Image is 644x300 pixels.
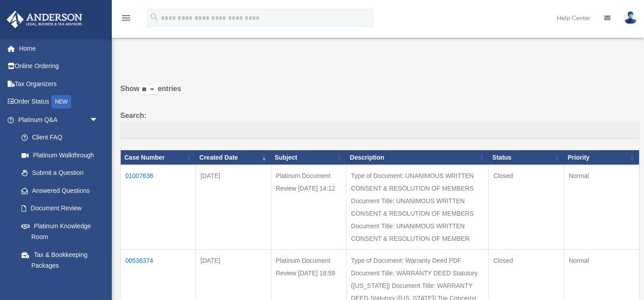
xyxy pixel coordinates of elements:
a: Platinum Walkthrough [13,146,107,164]
div: NEW [51,95,71,109]
td: [DATE] [196,165,271,250]
a: Submit a Question [13,164,107,182]
label: Show entries [120,83,640,104]
img: Anderson Advisors Platinum Portal [4,11,85,28]
i: menu [121,13,131,23]
a: menu [121,16,131,23]
a: Answered Questions [13,182,103,200]
th: Created Date: activate to sort column ascending [196,150,271,165]
a: Tax & Bookkeeping Packages [13,246,107,274]
th: Subject: activate to sort column ascending [271,150,346,165]
a: Document Review [13,200,107,217]
td: Normal [564,165,639,250]
th: Description: activate to sort column ascending [346,150,489,165]
input: Search: [120,122,640,139]
img: User Pic [624,11,637,24]
label: Search: [120,109,640,139]
th: Case Number: activate to sort column ascending [121,150,196,165]
a: Platinum Knowledge Room [13,217,107,246]
td: Platinum Document Review [DATE] 14:12 [271,165,346,250]
th: Priority: activate to sort column ascending [564,150,639,165]
i: search [149,12,159,22]
a: Client FAQ [13,129,107,147]
th: Status: activate to sort column ascending [489,150,564,165]
select: Showentries [140,85,158,95]
a: Platinum Q&Aarrow_drop_down [6,111,107,129]
a: Tax Organizers [6,75,112,93]
td: Closed [489,165,564,250]
td: 01007638 [121,165,196,250]
td: Type of Document: UNANIMOUS WRITTEN CONSENT & RESOLUTION OF MEMBERS Document Title: UNANIMOUS WRI... [346,165,489,250]
a: Order StatusNEW [6,93,112,111]
a: Online Ordering [6,57,112,75]
span: arrow_drop_down [89,111,107,129]
a: Home [6,39,112,57]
